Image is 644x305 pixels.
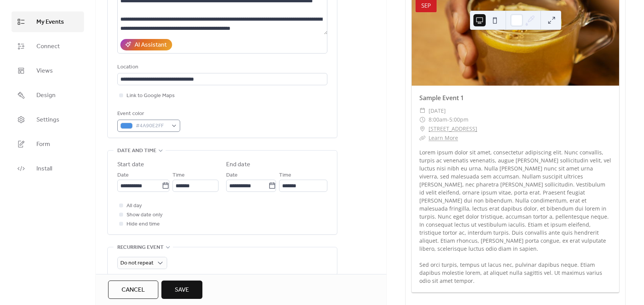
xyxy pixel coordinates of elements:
[421,3,431,8] div: Sep
[412,148,619,285] div: Lorem ipsum dolor sit amet, consectetur adipiscing elit. Nunc convallis, turpis ac venenatis vene...
[226,171,238,180] span: Date
[419,115,426,124] div: ​
[429,134,458,141] a: Learn More
[161,281,202,299] button: Save
[429,115,447,124] span: 8:00am
[117,243,164,252] span: Recurring event
[120,258,153,268] span: Do not repeat
[135,41,167,50] div: AI Assistant
[11,134,84,154] a: Form
[36,42,60,51] span: Connect
[11,11,84,32] a: My Events
[127,91,175,101] span: Link to Google Maps
[36,140,50,149] span: Form
[11,60,84,81] a: Views
[429,124,477,133] a: [STREET_ADDRESS]
[11,109,84,130] a: Settings
[11,158,84,179] a: Install
[447,115,449,124] span: -
[117,63,326,72] div: Location
[117,171,129,180] span: Date
[127,220,160,229] span: Hide end time
[279,171,291,180] span: Time
[36,115,59,125] span: Settings
[117,160,144,169] div: Start date
[419,124,426,133] div: ​
[175,286,189,295] span: Save
[117,146,156,156] span: Date and time
[108,281,158,299] button: Cancel
[127,201,142,211] span: All day
[449,115,468,124] span: 5:00pm
[117,109,179,118] div: Event color
[419,94,464,102] a: Sample Event 1
[136,122,168,131] span: #4A90E2FF
[36,91,56,100] span: Design
[122,286,145,295] span: Cancel
[11,85,84,105] a: Design
[429,106,446,115] span: [DATE]
[419,106,426,115] div: ​
[226,160,250,169] div: End date
[36,18,64,27] span: My Events
[120,39,172,50] button: AI Assistant
[127,211,163,220] span: Show date only
[172,171,185,180] span: Time
[11,36,84,57] a: Connect
[419,133,426,143] div: ​
[36,67,53,76] span: Views
[36,164,52,174] span: Install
